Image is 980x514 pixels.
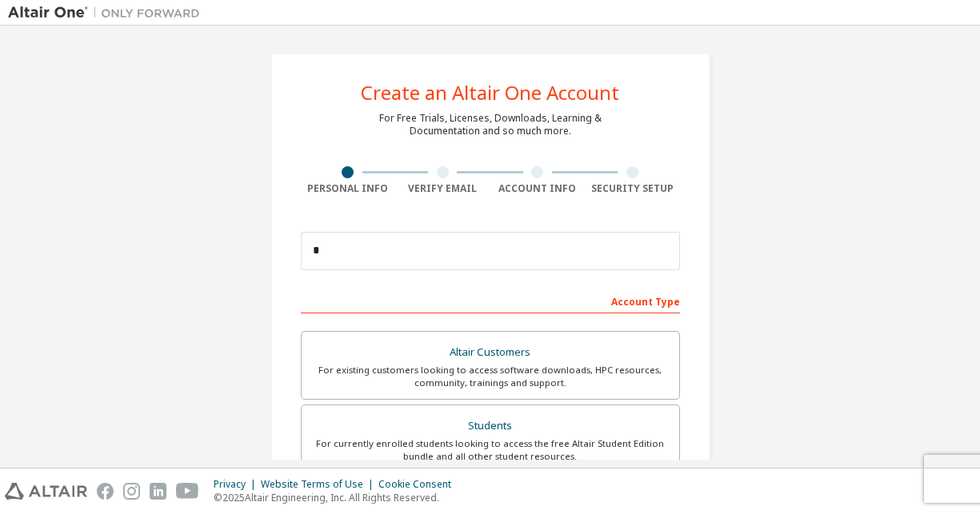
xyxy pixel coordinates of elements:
[395,182,490,195] div: Verify Email
[5,483,87,500] img: altair_logo.svg
[311,437,670,463] div: For currently enrolled students looking to access the free Altair Student Edition bundle and all ...
[379,112,602,137] div: For Free Trials, Licenses, Downloads, Learning & Documentation and so much more.
[97,483,114,500] img: facebook.svg
[311,415,670,437] div: Students
[585,182,680,195] div: Security Setup
[301,182,396,195] div: Personal Info
[8,5,208,21] img: Altair One
[123,483,140,500] img: instagram.svg
[150,483,166,500] img: linkedin.svg
[378,478,461,491] div: Cookie Consent
[311,341,670,364] div: Altair Customers
[214,491,461,504] p: © 2025 Altair Engineering, Inc. All Rights Reserved.
[490,182,586,195] div: Account Info
[311,364,670,389] div: For existing customers looking to access software downloads, HPC resources, community, trainings ...
[214,478,261,491] div: Privacy
[176,483,199,500] img: youtube.svg
[261,478,378,491] div: Website Terms of Use
[301,288,680,313] div: Account Type
[361,83,619,102] div: Create an Altair One Account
